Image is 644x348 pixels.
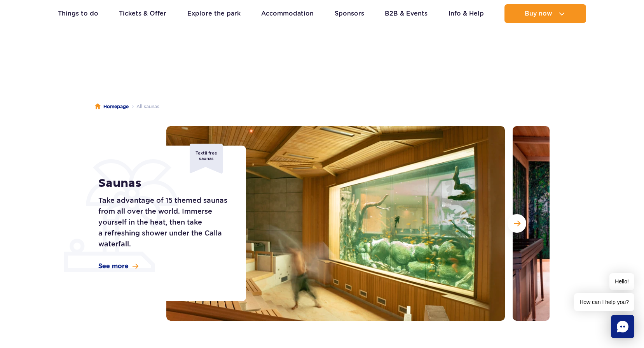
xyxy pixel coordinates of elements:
button: Buy now [504,4,586,23]
a: Tickets & Offer [119,4,166,23]
button: Next slide [508,214,526,233]
li: All saunas [129,103,159,111]
a: Explore the park [187,4,241,23]
a: Things to do [58,4,98,23]
h1: Saunas [98,176,229,190]
span: How can I help you? [574,293,634,311]
span: See more [98,262,129,271]
a: B2B & Events [385,4,428,23]
a: See more [98,262,138,271]
a: Sponsors [335,4,364,23]
div: Chat [611,315,634,338]
p: Take advantage of 15 themed saunas from all over the world. Immerse yourself in the heat, then ta... [98,195,229,250]
div: Textil free saunas [190,144,223,174]
a: Homepage [95,103,129,111]
span: Buy now [525,10,552,17]
span: Hello! [609,273,634,290]
img: Sauna in the Relax zone with a large aquarium on the wall, cozy interior and wooden benches [166,126,505,321]
a: Info & Help [449,4,484,23]
a: Accommodation [261,4,314,23]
